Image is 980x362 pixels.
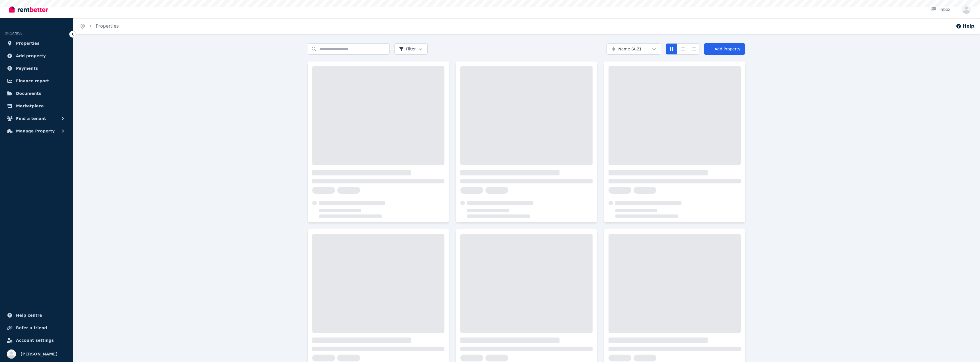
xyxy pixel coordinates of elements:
[956,23,974,30] button: Help
[16,312,42,319] span: Help centre
[5,31,23,35] span: ORGANISE
[5,50,68,62] a: Add property
[394,43,428,55] button: Filter
[607,43,661,55] button: Name (A-Z)
[16,52,46,59] span: Add property
[399,46,416,52] span: Filter
[666,43,677,55] button: Card view
[5,88,68,99] a: Documents
[688,43,699,55] button: Expanded list view
[704,43,745,55] a: Add Property
[5,310,68,321] a: Help centre
[16,90,41,97] span: Documents
[9,5,48,13] img: RentBetter
[16,40,40,47] span: Properties
[16,128,55,134] span: Manage Property
[16,324,47,331] span: Refer a friend
[5,100,68,112] a: Marketplace
[21,351,58,357] span: [PERSON_NAME]
[677,43,688,55] button: Compact list view
[5,75,68,87] a: Finance report
[96,23,119,29] a: Properties
[16,115,46,122] span: Find a tenant
[5,38,68,49] a: Properties
[666,43,699,55] div: View options
[5,113,68,124] button: Find a tenant
[5,322,68,334] a: Refer a friend
[16,65,38,72] span: Payments
[5,125,68,137] button: Manage Property
[16,103,44,109] span: Marketplace
[5,63,68,74] a: Payments
[16,337,54,344] span: Account settings
[73,18,126,34] nav: Breadcrumb
[930,7,950,12] div: Inbox
[618,46,641,52] span: Name (A-Z)
[5,335,68,346] a: Account settings
[16,77,49,84] span: Finance report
